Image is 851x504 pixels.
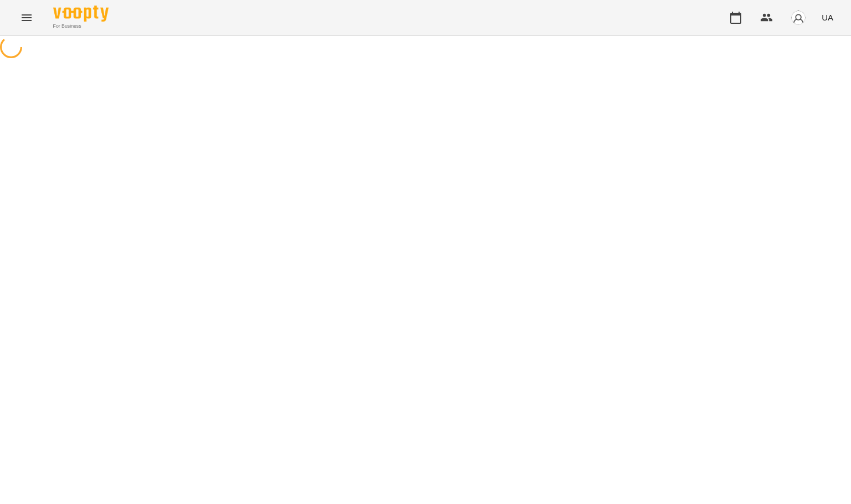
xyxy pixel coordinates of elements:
button: UA [817,7,838,28]
img: avatar_s.png [791,10,806,25]
img: Voopty Logo [53,6,109,22]
span: UA [822,12,833,23]
span: For Business [53,23,109,30]
button: Menu [13,4,40,31]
